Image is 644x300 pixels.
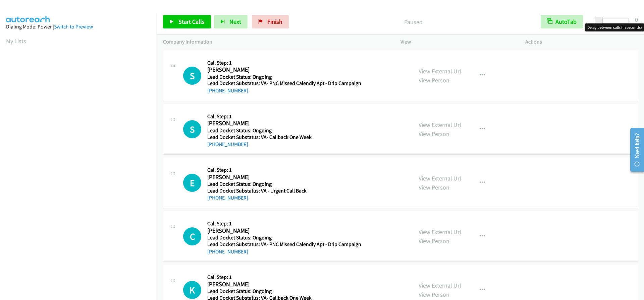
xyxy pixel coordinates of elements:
h5: Lead Docket Substatus: VA- Callback One Week [207,134,359,141]
a: View Person [419,183,449,191]
h1: C [183,227,201,245]
h2: [PERSON_NAME] [207,173,359,181]
h2: [PERSON_NAME] [207,66,359,74]
a: View External Url [419,228,461,236]
h2: [PERSON_NAME] [207,227,359,235]
a: [PHONE_NUMBER] [207,195,248,201]
h5: Lead Docket Substatus: VA- PNC Missed Calendly Apt - Drip Campaign [207,241,361,248]
a: [PHONE_NUMBER] [207,248,248,255]
a: View External Url [419,174,461,182]
button: AutoTab [541,15,583,28]
a: View External Url [419,67,461,75]
h5: Lead Docket Substatus: VA- PNC Missed Calendly Apt - Drip Campaign [207,80,361,87]
h2: [PERSON_NAME] [207,281,359,288]
h5: Lead Docket Status: Ongoing [207,181,359,187]
div: The call is yet to be attempted [183,174,201,192]
a: View External Url [419,282,461,289]
h5: Call Step: 1 [207,220,361,227]
a: Finish [252,15,289,28]
p: Company Information [163,38,388,46]
h5: Call Step: 1 [207,167,359,173]
a: View Person [419,237,449,245]
a: View External Url [419,121,461,129]
p: View [400,38,513,46]
h1: S [183,120,201,138]
a: View Person [419,130,449,138]
span: Start Calls [178,18,205,25]
p: Paused [298,17,529,26]
div: The call is yet to be attempted [183,281,201,299]
button: Next [214,15,248,28]
a: Switch to Preview [54,23,93,30]
h1: S [183,67,201,85]
h5: Lead Docket Status: Ongoing [207,234,361,241]
a: [PHONE_NUMBER] [207,87,248,94]
h5: Call Step: 1 [207,274,359,281]
h5: Lead Docket Substatus: VA - Urgent Call Back [207,187,359,194]
div: The call is yet to be attempted [183,227,201,245]
h5: Lead Docket Status: Ongoing [207,74,361,80]
h5: Lead Docket Status: Ongoing [207,127,359,134]
h5: Call Step: 1 [207,113,359,120]
a: My Lists [6,37,26,45]
h2: [PERSON_NAME] [207,120,359,127]
div: The call is yet to be attempted [183,67,201,85]
a: [PHONE_NUMBER] [207,141,248,147]
div: The call is yet to be attempted [183,120,201,138]
span: Finish [267,18,282,25]
span: Next [229,18,241,25]
iframe: Resource Center [625,123,644,176]
a: View Person [419,291,449,298]
div: Dialing Mode: Power | [6,23,151,31]
div: 0 [635,15,638,24]
h1: K [183,281,201,299]
h5: Call Step: 1 [207,60,361,66]
p: Actions [525,38,638,46]
a: Start Calls [163,15,211,28]
h5: Lead Docket Status: Ongoing [207,288,359,295]
h1: E [183,174,201,192]
a: View Person [419,76,449,84]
